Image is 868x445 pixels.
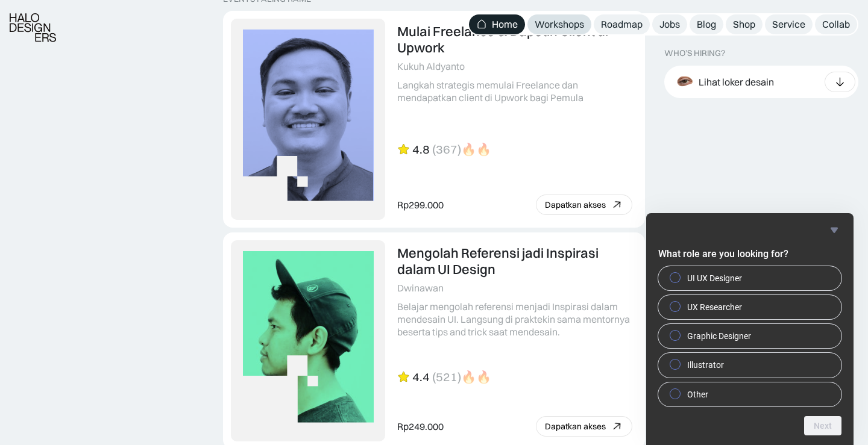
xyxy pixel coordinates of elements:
[652,14,687,34] a: Jobs
[690,14,723,34] a: Blog
[397,420,444,433] div: Rp249.000
[527,14,591,34] a: Workshops
[822,18,850,31] div: Collab
[804,416,841,435] button: Next question
[536,416,632,437] a: Dapatkan akses
[765,14,813,34] a: Service
[687,301,742,313] span: UX Researcher
[601,18,643,31] div: Roadmap
[664,48,725,58] div: WHO’S HIRING?
[659,18,680,31] div: Jobs
[658,266,841,406] div: What role are you looking for?
[733,18,755,31] div: Shop
[397,199,444,211] div: Rp299.000
[545,200,606,210] div: Dapatkan akses
[815,14,857,34] a: Collab
[545,422,606,432] div: Dapatkan akses
[594,14,650,34] a: Roadmap
[535,18,584,31] div: Workshops
[827,223,841,237] button: Hide survey
[658,247,841,261] h2: What role are you looking for?
[726,14,763,34] a: Shop
[687,272,742,284] span: UI UX Designer
[687,330,751,342] span: Graphic Designer
[687,388,708,400] span: Other
[492,18,518,31] div: Home
[699,75,774,88] div: Lihat loker desain
[536,194,632,215] a: Dapatkan akses
[772,18,805,31] div: Service
[469,14,525,34] a: Home
[687,359,724,371] span: Illustrator
[697,18,716,31] div: Blog
[658,223,841,435] div: What role are you looking for?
